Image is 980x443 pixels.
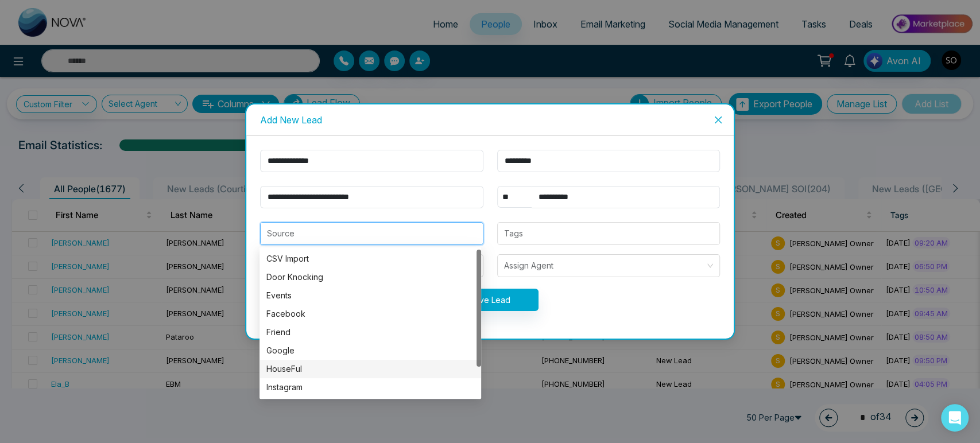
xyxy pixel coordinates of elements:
div: Door Knocking [259,268,481,286]
div: Facebook [266,308,474,320]
div: Friend [259,323,481,341]
span: close [714,115,723,125]
div: Friend [266,326,474,339]
div: Google [259,341,481,360]
button: Close [703,104,734,135]
div: HouseFul [259,360,481,378]
div: Door Knocking [266,271,474,283]
button: Save Lead [441,289,539,311]
div: Events [259,286,481,305]
div: Open Intercom Messenger [941,404,969,432]
div: CSV Import [266,252,474,265]
div: Add New Lead [260,114,721,126]
div: CSV Import [259,250,481,268]
div: Facebook [259,305,481,323]
div: Events [266,289,474,302]
div: Google [266,344,474,357]
div: Instagram [259,378,481,397]
div: HouseFul [266,363,474,375]
div: Instagram [266,381,474,394]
